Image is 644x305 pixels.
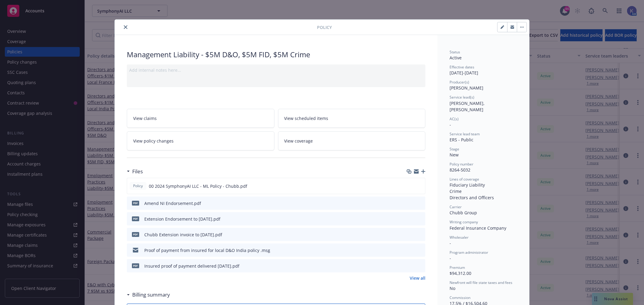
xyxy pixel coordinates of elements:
[132,216,139,221] span: pdf
[450,210,477,215] span: Chubb Group
[132,201,139,205] span: pdf
[450,270,471,276] span: $94,312.00
[132,183,144,189] span: Policy
[450,295,470,300] span: Commission
[450,131,480,137] span: Service lead team
[450,167,470,173] span: 8264-5032
[408,200,413,206] button: download file
[278,109,426,128] a: View scheduled items
[284,115,328,121] span: View scheduled items
[450,100,486,112] span: [PERSON_NAME], [PERSON_NAME]
[408,263,413,269] button: download file
[144,263,239,269] div: Insured proof of payment delivered [DATE].pdf
[122,24,129,31] button: close
[127,291,170,299] div: Billing summary
[450,194,517,201] div: Directors and Officers
[450,80,469,85] span: Producer(s)
[450,265,465,270] span: Premium
[450,285,455,291] span: No
[144,216,220,222] div: Extension Endorsement to [DATE].pdf
[450,177,479,182] span: Lines of coverage
[132,168,143,175] h3: Files
[317,24,332,30] span: Policy
[450,122,451,127] span: -
[144,231,222,238] div: Chubb Extension invoice to [DATE].pdf
[410,275,425,281] a: View all
[418,216,423,222] button: preview file
[127,131,274,150] a: View policy changes
[144,200,201,206] div: Amend NI Endorsement.pdf
[450,225,506,231] span: Federal Insurance Company
[144,247,270,253] div: Proof of payment from insured for local D&O India policy .msg
[129,67,423,73] div: Add internal notes here...
[408,183,412,189] button: download file
[450,55,462,61] span: Active
[450,204,462,209] span: Carrier
[149,183,247,189] span: 00 2024 SymphonyAI LLC - ML Policy - Chubb.pdf
[450,116,459,121] span: AC(s)
[132,291,170,299] h3: Billing summary
[132,232,139,237] span: pdf
[133,115,157,121] span: View claims
[417,183,423,189] button: preview file
[450,152,459,158] span: New
[450,146,459,152] span: Stage
[408,247,413,253] button: download file
[450,162,473,167] span: Policy number
[278,131,426,150] a: View coverage
[133,138,174,144] span: View policy changes
[450,64,474,70] span: Effective dates
[450,137,473,143] span: ERS - Public
[418,200,423,206] button: preview file
[450,188,517,194] div: Crime
[450,219,478,225] span: Writing company
[450,250,488,255] span: Program administrator
[450,255,451,261] span: -
[132,263,139,268] span: pdf
[284,138,313,144] span: View coverage
[127,168,143,175] div: Files
[418,231,423,238] button: preview file
[450,240,451,246] span: -
[450,85,483,91] span: [PERSON_NAME]
[450,64,517,76] div: [DATE] - [DATE]
[408,216,413,222] button: download file
[418,247,423,253] button: preview file
[127,49,425,60] div: Management Liability - $5M D&O, $5M FID, $5M Crime
[450,235,469,240] span: Wholesaler
[408,231,413,238] button: download file
[450,49,460,55] span: Status
[127,109,274,128] a: View claims
[418,263,423,269] button: preview file
[450,182,517,188] div: Fiduciary Liability
[450,280,512,285] span: Newfront will file state taxes and fees
[450,95,474,100] span: Service lead(s)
